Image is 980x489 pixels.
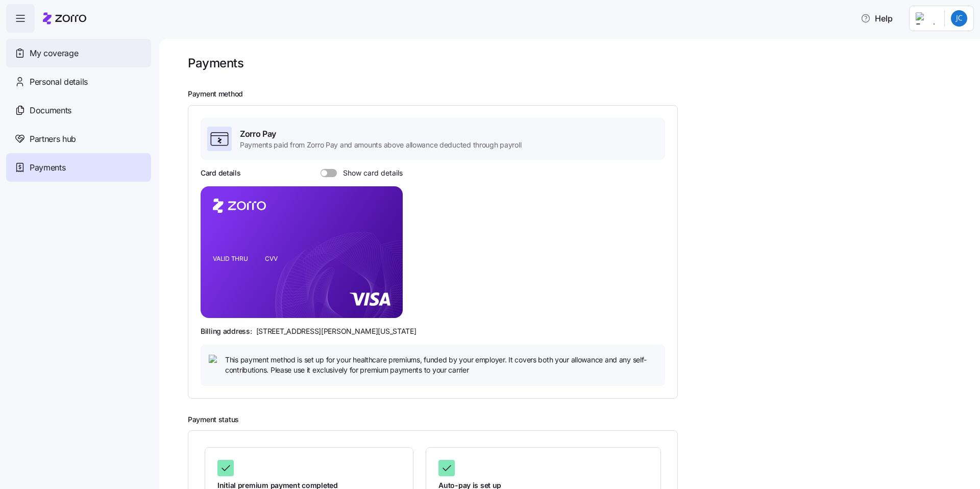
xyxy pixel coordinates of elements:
[201,326,252,336] span: Billing address:
[6,153,151,182] a: Payments
[30,104,71,117] span: Documents
[30,133,76,145] span: Partners hub
[213,255,248,262] tspan: VALID THRU
[6,39,151,67] a: My coverage
[6,125,151,153] a: Partners hub
[337,169,403,177] span: Show card details
[30,76,88,88] span: Personal details
[30,161,65,174] span: Payments
[256,326,416,336] span: [STREET_ADDRESS][PERSON_NAME][US_STATE]
[240,140,521,150] span: Payments paid from Zorro Pay and amounts above allowance deducted through payroll
[188,89,966,99] h2: Payment method
[265,255,278,262] tspan: CVV
[188,55,243,71] h1: Payments
[225,355,657,376] span: This payment method is set up for your healthcare premiums, funded by your employer. It covers bo...
[201,168,241,178] h3: Card details
[30,47,78,60] span: My coverage
[240,128,521,140] span: Zorro Pay
[209,355,221,367] img: icon bulb
[852,8,901,29] button: Help
[951,10,967,27] img: 24ee4908eee46b370dbba03fb6d4b00d
[6,96,151,125] a: Documents
[916,12,936,25] img: Employer logo
[188,415,966,425] h2: Payment status
[861,12,893,25] span: Help
[6,67,151,96] a: Personal details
